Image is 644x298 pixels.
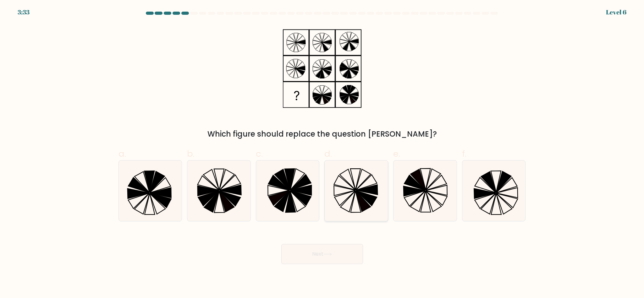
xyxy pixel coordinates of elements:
[18,8,30,17] div: 3:33
[393,148,400,160] span: e.
[324,148,332,160] span: d.
[256,148,263,160] span: c.
[462,148,466,160] span: f.
[281,244,363,264] button: Next
[118,148,126,160] span: a.
[606,8,626,17] div: Level 6
[187,148,195,160] span: b.
[122,128,522,140] div: Which figure should replace the question [PERSON_NAME]?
